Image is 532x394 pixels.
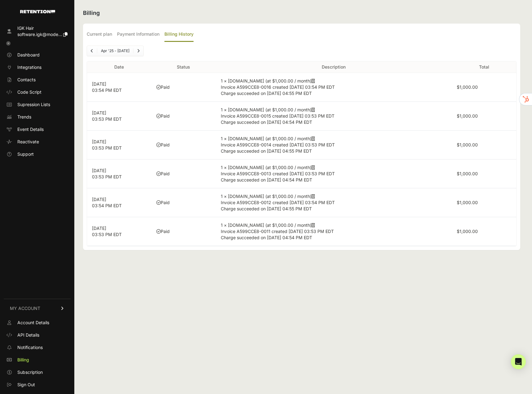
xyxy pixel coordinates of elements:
span: Charge succeeded on [DATE] 04:54 PM EDT [221,177,312,182]
span: Notifications [17,344,43,351]
span: Integrations [17,64,41,70]
span: Invoice A599CCE8-0015 created [DATE] 03:53 PM EDT [221,113,334,119]
span: Contacts [17,77,36,83]
th: Total [452,61,516,73]
td: 1 × [DOMAIN_NAME] (at $1,000.00 / month) [216,217,452,246]
a: Contacts [4,75,71,85]
span: Support [17,151,34,157]
div: IGK Hair [17,25,68,31]
span: Code Script [17,89,41,95]
label: Current plan [87,27,112,42]
a: Dashboard [4,50,71,60]
span: Invoice A599CCE8-0011 created [DATE] 03:53 PM EDT [221,229,334,234]
label: Payment Information [117,27,159,42]
img: Retention.com [20,10,55,13]
p: [DATE] 03:54 PM EDT [92,196,146,209]
span: Invoice A599CCE8-0013 created [DATE] 03:53 PM EDT [221,171,335,176]
span: Invoice A599CCE8-0014 created [DATE] 03:53 PM EDT [221,142,335,147]
label: $1,000.00 [457,113,478,119]
span: software.igk@mode... [17,32,62,37]
span: Dashboard [17,52,40,58]
span: Invoice A599CCE8-0016 created [DATE] 03:54 PM EDT [221,84,335,90]
span: Sign Out [17,382,35,388]
span: Reactivate [17,139,39,145]
span: Event Details [17,126,44,132]
label: Billing History [164,27,194,42]
td: Paid [151,159,216,188]
p: [DATE] 03:53 PM EDT [92,139,146,151]
li: Apr '25 - [DATE] [97,48,133,53]
span: Invoice A599CCE8-0012 created [DATE] 03:54 PM EDT [221,200,335,205]
a: Subscription [4,367,71,377]
p: [DATE] 03:53 PM EDT [92,225,146,238]
a: Reactivate [4,137,71,147]
span: Trends [17,114,31,120]
span: Charge succeeded on [DATE] 04:55 PM EDT [221,148,312,154]
a: Previous [87,46,97,56]
div: Open Intercom Messenger [511,354,526,369]
span: MY ACCOUNT [10,305,40,311]
label: $1,000.00 [457,84,478,90]
span: Supression Lists [17,101,50,108]
td: Paid [151,188,216,217]
p: [DATE] 03:53 PM EDT [92,110,146,122]
label: $1,000.00 [457,171,478,176]
span: Charge succeeded on [DATE] 04:55 PM EDT [221,91,312,96]
a: MY ACCOUNT [4,299,71,318]
a: Trends [4,112,71,122]
a: Code Script [4,87,71,97]
span: Billing [17,357,29,363]
span: Charge succeeded on [DATE] 04:54 PM EDT [221,235,312,240]
a: Notifications [4,343,71,352]
h2: Billing [83,9,520,17]
a: Integrations [4,62,71,72]
th: Date [87,61,151,73]
span: Charge succeeded on [DATE] 04:54 PM EDT [221,119,312,125]
p: [DATE] 03:53 PM EDT [92,168,146,180]
th: Status [151,61,216,73]
a: Next [133,46,143,56]
td: 1 × [DOMAIN_NAME] (at $1,000.00 / month) [216,131,452,159]
a: IGK Hair software.igk@mode... [4,23,71,39]
td: 1 × [DOMAIN_NAME] (at $1,000.00 / month) [216,73,452,102]
td: Paid [151,217,216,246]
a: Account Details [4,318,71,328]
label: $1,000.00 [457,229,478,234]
td: Paid [151,102,216,131]
td: Paid [151,131,216,159]
a: Event Details [4,124,71,134]
span: Charge succeeded on [DATE] 04:55 PM EDT [221,206,312,211]
td: 1 × [DOMAIN_NAME] (at $1,000.00 / month) [216,159,452,188]
th: Description [216,61,452,73]
span: Subscription [17,369,43,375]
td: Paid [151,73,216,102]
a: Billing [4,355,71,365]
label: $1,000.00 [457,142,478,147]
a: Supression Lists [4,100,71,110]
td: 1 × [DOMAIN_NAME] (at $1,000.00 / month) [216,102,452,131]
span: Account Details [17,320,49,326]
a: Sign Out [4,380,71,390]
p: [DATE] 03:54 PM EDT [92,81,146,93]
a: Support [4,149,71,159]
a: API Details [4,330,71,340]
span: API Details [17,332,39,338]
label: $1,000.00 [457,200,478,205]
td: 1 × [DOMAIN_NAME] (at $1,000.00 / month) [216,188,452,217]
